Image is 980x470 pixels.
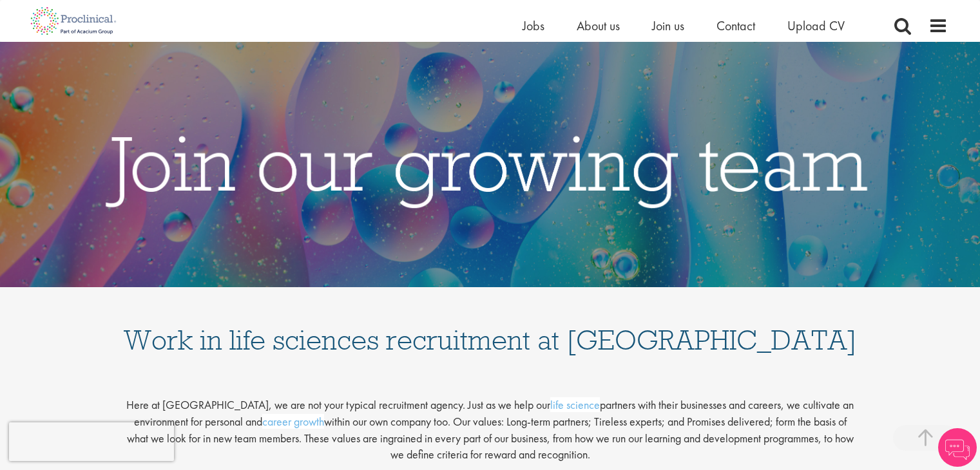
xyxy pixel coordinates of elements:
iframe: reCAPTCHA [9,422,174,461]
a: life science [550,397,600,412]
a: Join us [652,17,684,34]
a: career growth [262,414,324,429]
img: Chatbot [938,428,977,467]
h1: Work in life sciences recruitment at [GEOGRAPHIC_DATA] [123,300,858,354]
a: Upload CV [787,17,845,34]
a: Jobs [523,17,544,34]
a: About us [577,17,620,34]
p: Here at [GEOGRAPHIC_DATA], we are not your typical recruitment agency. Just as we help our partne... [123,386,858,463]
a: Contact [716,17,755,34]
